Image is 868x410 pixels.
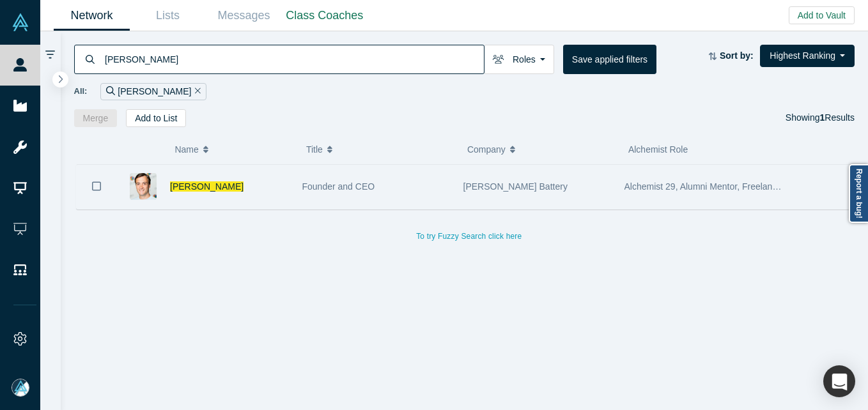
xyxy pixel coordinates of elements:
[12,13,29,31] img: Alchemist Vault Logo
[628,144,688,155] span: Alchemist Role
[170,181,244,192] a: [PERSON_NAME]
[282,1,368,31] a: Class Coaches
[130,173,157,200] img: Yuri Vlasov's Profile Image
[104,44,484,74] input: Search by name, title, company, summary, expertise, investment criteria or topics of focus
[720,50,754,61] strong: Sort by:
[302,181,375,192] span: Founder and CEO
[206,1,282,31] a: Messages
[820,112,855,123] span: Results
[463,181,568,192] span: [PERSON_NAME] Battery
[760,45,855,67] button: Highest Ranking
[849,164,868,223] a: Report a bug!
[467,136,506,163] span: Company
[191,84,201,99] button: Remove Filter
[306,136,454,163] button: Title
[563,45,656,74] button: Save applied filters
[467,136,615,163] button: Company
[126,109,186,127] button: Add to List
[74,109,118,127] button: Merge
[407,228,531,245] button: To try Fuzzy Search click here
[484,45,554,74] button: Roles
[786,109,855,127] div: Showing
[54,1,130,31] a: Network
[77,164,116,209] button: Bookmark
[100,83,206,100] div: [PERSON_NAME]
[130,1,206,31] a: Lists
[789,6,855,24] button: Add to Vault
[174,136,293,163] button: Name
[74,85,88,98] span: All:
[174,136,198,163] span: Name
[306,136,323,163] span: Title
[820,112,825,123] strong: 1
[12,379,29,397] img: Mia Scott's Account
